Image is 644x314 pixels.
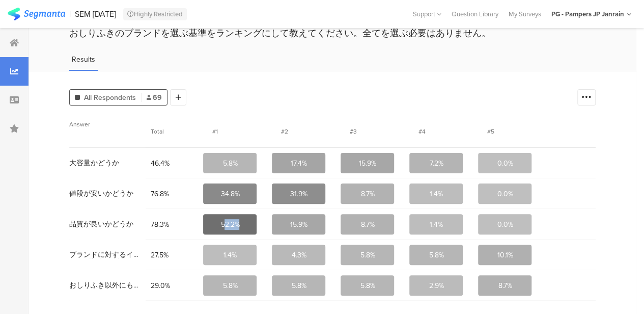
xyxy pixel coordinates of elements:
span: 15.9% [359,158,376,169]
span: 78.3% [151,219,193,230]
span: 1.4% [430,189,443,199]
div: SEM [DATE] [75,9,116,19]
div: Support [413,6,441,22]
span: 1.4% [430,219,443,230]
span: 4.3% [291,250,306,260]
span: 0.0% [497,158,513,169]
span: Answer [69,120,90,129]
span: 0.0% [497,189,513,199]
div: PG - Pampers JP Janrain [551,9,624,19]
span: おしりふき以外にも使えるかどうか [69,282,145,289]
span: 8.7% [360,189,374,199]
span: 5.8% [222,280,237,291]
span: 34.8% [220,189,239,199]
a: My Surveys [503,9,546,19]
span: 69 [147,92,162,103]
img: segmanta logo [8,8,65,20]
span: 17.4% [291,158,307,169]
span: 5.8% [360,280,375,291]
span: #4 [418,127,426,136]
span: 0.0% [497,219,513,230]
span: 5.8% [360,250,375,260]
span: #1 [212,127,218,136]
span: All Respondents [84,92,136,103]
span: 2.9% [429,280,443,291]
span: 品質が良いかどうか [69,221,133,228]
span: 52.2% [220,219,239,230]
span: 27.5% [151,250,193,260]
span: 5.8% [291,280,306,291]
span: 31.9% [290,189,307,199]
span: 76.8% [151,189,193,199]
span: 10.1% [497,250,513,260]
span: 5.8% [429,250,443,260]
span: #5 [487,127,494,136]
span: 8.7% [498,280,512,291]
span: 15.9% [290,219,307,230]
span: 8.7% [360,219,374,230]
span: 46.4% [151,158,193,169]
a: Question Library [446,9,503,19]
span: Results [72,54,95,65]
span: 1.4% [223,250,237,260]
div: おしりふきのブランドを選ぶ基準をランキングにして教えてください。全てを選ぶ必要はありません。 [69,27,596,40]
span: #3 [350,127,357,136]
span: 7.2% [429,158,443,169]
div: Highly Restricted [123,8,187,20]
div: | [69,8,71,20]
span: ブランドに対するイメージが好きかどうか [69,251,145,258]
span: 29.0% [151,280,193,291]
span: 値段が安いかどうか [69,190,133,197]
span: Total [151,127,164,136]
span: #2 [281,127,288,136]
span: 5.8% [222,158,237,169]
span: 大容量かどうか [69,160,119,167]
